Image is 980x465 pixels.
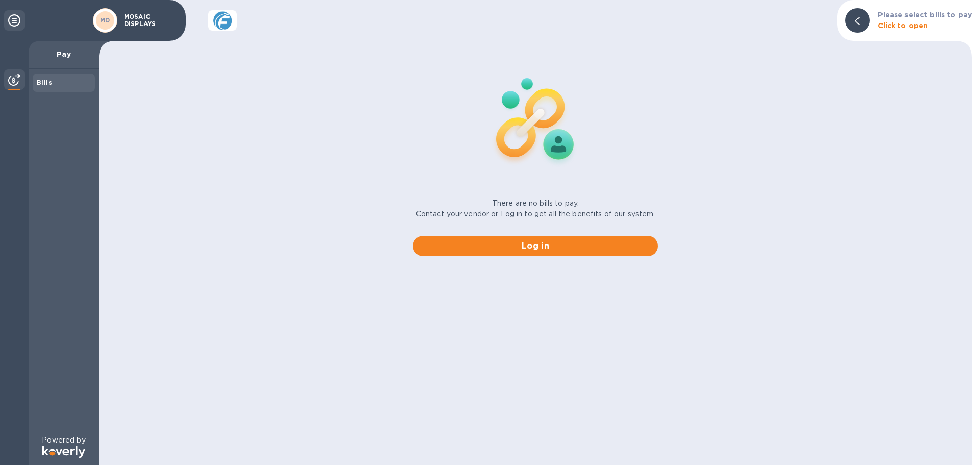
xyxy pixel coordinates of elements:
[124,13,175,28] p: MOSAIC DISPLAYS
[416,198,655,219] p: There are no bills to pay. Contact your vendor or Log in to get all the benefits of our system.
[100,16,110,24] b: MD
[37,79,52,86] b: Bills
[37,49,91,59] p: Pay
[42,446,85,458] img: Logo
[878,21,928,30] b: Click to open
[413,236,658,256] button: Log in
[42,435,85,446] p: Powered by
[421,240,650,252] span: Log in
[878,11,972,19] b: Please select bills to pay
